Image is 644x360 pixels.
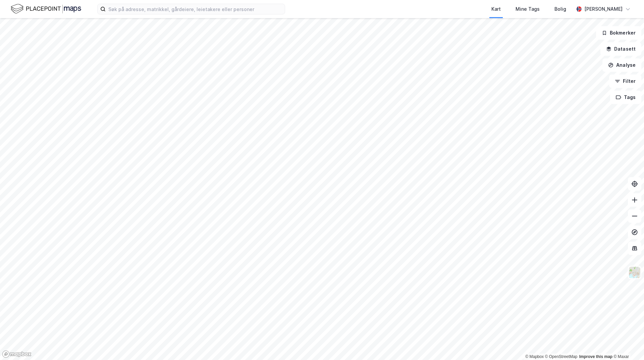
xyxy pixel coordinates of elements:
[11,3,81,15] img: logo.f888ab2527a4732fd821a326f86c7f29.svg
[600,42,641,56] button: Datasett
[628,266,641,279] img: Z
[554,5,566,13] div: Bolig
[2,350,32,358] a: Mapbox homepage
[610,91,641,104] button: Tags
[491,5,501,13] div: Kart
[579,354,612,359] a: Improve this map
[516,5,540,13] div: Mine Tags
[596,26,641,40] button: Bokmerker
[525,354,544,359] a: Mapbox
[602,58,641,72] button: Analyse
[610,328,644,360] div: Kontrollprogram for chat
[610,328,644,360] iframe: Chat Widget
[545,354,578,359] a: OpenStreetMap
[609,74,641,88] button: Filter
[106,4,285,14] input: Søk på adresse, matrikkel, gårdeiere, leietakere eller personer
[584,5,623,13] div: [PERSON_NAME]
